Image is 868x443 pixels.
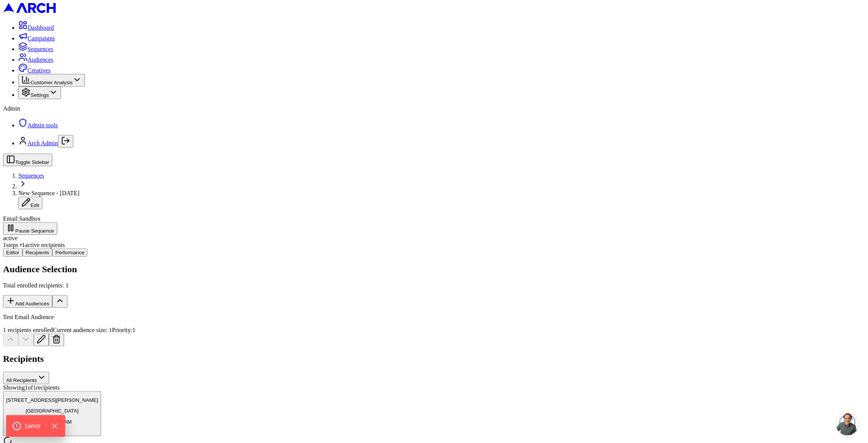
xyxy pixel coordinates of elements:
[836,413,859,435] div: Open chat
[58,135,73,148] button: Log out
[53,327,112,333] span: Current audience size: 1
[18,24,54,31] a: Dashboard
[27,35,55,42] span: Campaigns
[3,295,52,308] button: Add Audiences
[3,242,65,248] span: 1 steps • 1 active recipients
[112,327,135,333] span: Priority: 1
[18,190,79,196] span: New Sequence - [DATE]
[27,56,53,63] span: Audiences
[3,384,865,391] div: Showing 1 of 1 recipients
[18,67,50,74] a: Creatives
[18,197,42,209] button: Edit
[27,67,50,74] span: Creatives
[3,222,57,235] button: Pause Sequence
[18,56,53,63] a: Audiences
[3,249,23,257] button: Editor
[3,235,865,242] div: active
[18,46,53,52] a: Sequences
[18,35,55,42] a: Campaigns
[52,249,87,257] button: Performance
[27,122,58,128] span: Admin tools
[18,172,44,179] a: Sequences
[3,354,865,364] h2: Recipients
[3,391,101,436] button: [STREET_ADDRESS][PERSON_NAME][GEOGRAPHIC_DATA][DATE] 09:25 AM
[23,249,52,257] button: Recipients
[15,159,49,165] span: Toggle Sidebar
[6,408,98,414] p: [GEOGRAPHIC_DATA]
[18,122,58,128] a: Admin tools
[27,46,53,52] span: Sequences
[3,282,865,289] p: Total enrolled recipients: 1
[31,202,39,208] span: Edit
[27,24,54,31] span: Dashboard
[3,215,865,222] div: Email Sandbox
[31,80,72,85] span: Customer Analysis
[3,172,865,209] nav: breadcrumb
[31,92,49,98] span: Settings
[3,314,865,321] p: Test Email Audience
[3,264,865,274] h2: Audience Selection
[3,327,53,333] span: 1 recipients enrolled
[6,397,98,403] p: [STREET_ADDRESS][PERSON_NAME]
[3,154,52,166] button: Toggle Sidebar
[27,140,58,146] a: Arch Admin
[3,105,865,112] div: Admin
[18,87,61,99] button: Settings
[18,74,85,87] button: Customer Analysis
